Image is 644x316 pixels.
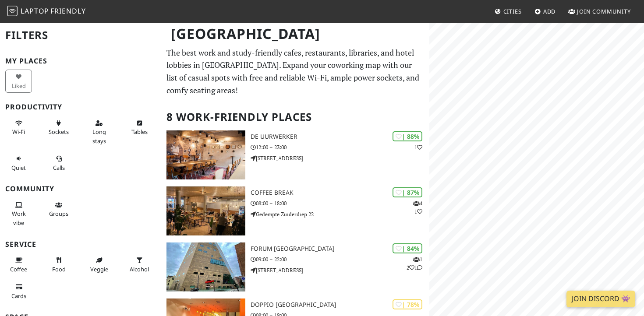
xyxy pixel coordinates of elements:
p: The best work and study-friendly cafes, restaurants, libraries, and hotel lobbies in [GEOGRAPHIC_... [166,46,425,97]
p: 1 [414,143,422,151]
p: [STREET_ADDRESS] [251,266,429,274]
span: Food [52,265,66,273]
p: 1 2 1 [407,255,422,272]
div: | 87% [393,187,422,197]
a: Cities [491,4,525,19]
button: Tables [126,116,153,139]
span: Power sockets [49,128,69,136]
img: Coffee Break [166,186,245,235]
button: Long stays [86,116,113,148]
span: Laptop [21,6,49,16]
h3: Service [5,240,156,249]
img: Forum Groningen [166,242,245,291]
p: 4 1 [413,199,422,216]
a: De Uurwerker | 88% 1 De Uurwerker 12:00 – 23:00 [STREET_ADDRESS] [161,130,430,179]
button: Cards [5,280,32,303]
span: Credit cards [11,292,26,300]
div: | 84% [393,243,422,253]
span: People working [12,210,26,226]
span: Group tables [49,210,68,218]
a: LaptopFriendly LaptopFriendly [7,4,86,19]
span: Add [543,7,556,15]
span: Stable Wi-Fi [12,128,25,136]
span: Join Community [577,7,631,15]
span: Veggie [90,265,108,273]
button: Quiet [5,151,32,175]
span: Video/audio calls [53,164,65,172]
h3: Coffee Break [251,189,429,197]
p: Gedempte Zuiderdiep 22 [251,210,429,218]
div: | 78% [393,299,422,309]
span: Friendly [50,6,85,16]
span: Alcohol [130,265,149,273]
span: Coffee [10,265,27,273]
p: [STREET_ADDRESS] [251,154,429,162]
div: | 88% [393,131,422,141]
h2: 8 Work-Friendly Places [166,104,425,130]
p: 12:00 – 23:00 [251,143,429,151]
a: Forum Groningen | 84% 121 Forum [GEOGRAPHIC_DATA] 09:00 – 22:00 [STREET_ADDRESS] [161,242,430,291]
h1: [GEOGRAPHIC_DATA] [164,22,428,46]
button: Work vibe [5,198,32,230]
h3: Productivity [5,103,156,111]
button: Alcohol [126,253,153,276]
h3: De Uurwerker [251,133,429,140]
button: Sockets [46,116,72,139]
a: Join Community [565,4,634,19]
a: Add [531,4,559,19]
button: Groups [46,198,72,221]
h3: My Places [5,57,156,65]
a: Coffee Break | 87% 41 Coffee Break 08:00 – 18:00 Gedempte Zuiderdiep 22 [161,186,430,235]
span: Cities [503,7,522,15]
img: LaptopFriendly [7,6,18,16]
button: Calls [46,151,72,175]
button: Coffee [5,253,32,276]
p: 09:00 – 22:00 [251,255,429,263]
span: Work-friendly tables [131,128,148,136]
h2: Filters [5,22,156,49]
span: Long stays [92,128,106,144]
a: Join Discord 👾 [566,291,635,307]
button: Wi-Fi [5,116,32,139]
p: 08:00 – 18:00 [251,199,429,207]
h3: Community [5,185,156,193]
h3: Forum [GEOGRAPHIC_DATA] [251,245,429,253]
img: De Uurwerker [166,130,245,179]
h3: Doppio [GEOGRAPHIC_DATA] [251,301,429,309]
button: Veggie [86,253,113,276]
span: Quiet [11,164,26,172]
button: Food [46,253,72,276]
